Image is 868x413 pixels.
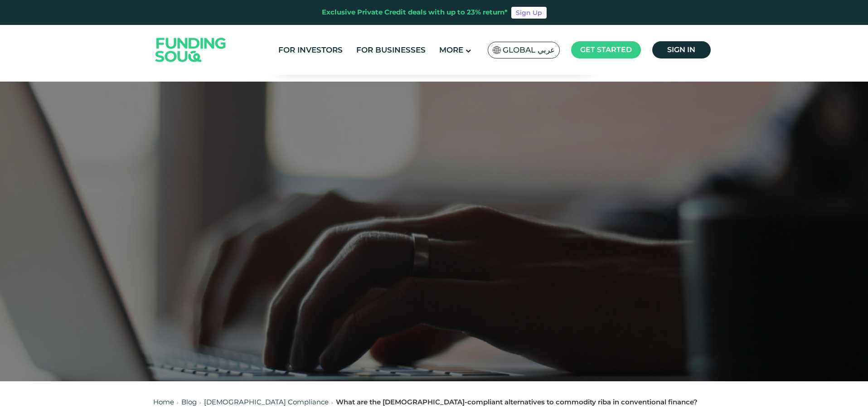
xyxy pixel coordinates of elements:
span: Global عربي [503,45,555,55]
span: More [439,45,463,54]
a: [DEMOGRAPHIC_DATA] Compliance [204,398,329,406]
div: Exclusive Private Credit deals with up to 23% return* [322,7,508,18]
a: Sign in [652,41,711,58]
div: What are the [DEMOGRAPHIC_DATA]-compliant alternatives to commodity riba in conventional finance? [336,397,698,408]
span: Sign in [667,45,695,54]
span: Get started [580,45,632,54]
a: For Investors [276,43,345,58]
img: SA Flag [493,46,501,54]
a: Blog [181,398,197,406]
a: For Businesses [354,43,428,58]
a: Home [153,398,174,406]
img: Logo [146,27,235,73]
a: Sign Up [511,7,547,19]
